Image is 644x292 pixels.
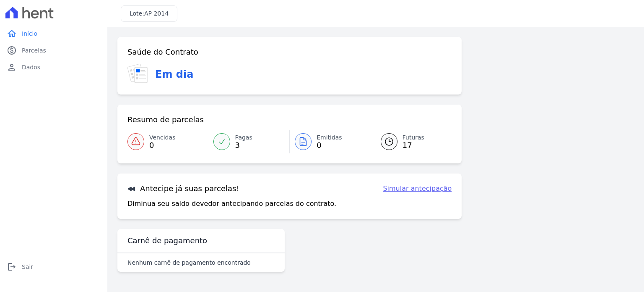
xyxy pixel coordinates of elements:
[317,133,342,142] span: Emitidas
[7,45,17,55] i: paid
[22,63,40,71] span: Dados
[7,29,17,39] i: home
[3,42,104,59] a: paidParcelas
[127,199,336,209] p: Diminua seu saldo devedor antecipando parcelas do contrato.
[371,130,452,153] a: Futuras 17
[7,262,17,272] i: logout
[208,130,290,153] a: Pagas 3
[127,115,204,125] h3: Resumo de parcelas
[149,142,175,149] span: 0
[127,130,208,153] a: Vencidas 0
[402,133,424,142] span: Futuras
[235,133,252,142] span: Pagas
[402,142,424,149] span: 17
[149,133,175,142] span: Vencidas
[130,9,169,18] h3: Lote:
[235,142,252,149] span: 3
[127,236,207,246] h3: Carnê de pagamento
[22,29,37,38] span: Início
[155,67,193,82] h3: Em dia
[144,10,169,17] span: AP 2014
[3,25,104,42] a: homeInício
[290,130,371,153] a: Emitidas 0
[317,142,342,149] span: 0
[127,258,251,267] p: Nenhum carnê de pagamento encontrado
[7,62,17,72] i: person
[22,46,46,55] span: Parcelas
[3,258,104,275] a: logoutSair
[383,184,452,194] a: Simular antecipação
[127,47,198,57] h3: Saúde do Contrato
[22,263,33,271] span: Sair
[3,59,104,76] a: personDados
[127,184,239,194] h3: Antecipe já suas parcelas!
